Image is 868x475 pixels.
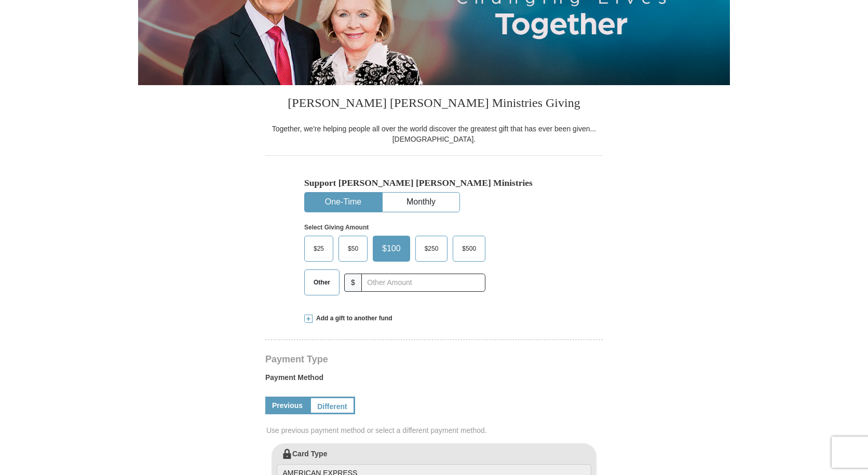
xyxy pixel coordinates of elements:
[305,193,382,212] button: One-Time
[265,372,603,388] label: Payment Method
[344,274,362,292] span: $
[361,274,485,292] input: Other Amount
[309,397,355,414] a: Different
[419,241,444,256] span: $250
[377,241,406,256] span: $100
[304,178,564,188] h5: Support [PERSON_NAME] [PERSON_NAME] Ministries
[308,275,335,290] span: Other
[457,241,481,256] span: $500
[266,425,604,436] span: Use previous payment method or select a different payment method.
[265,124,603,144] div: Together, we're helping people all over the world discover the greatest gift that has ever been g...
[343,241,363,256] span: $50
[383,193,459,212] button: Monthly
[308,241,329,256] span: $25
[265,355,603,363] h4: Payment Type
[313,314,392,323] span: Add a gift to another fund
[265,397,309,414] a: Previous
[304,224,369,231] strong: Select Giving Amount
[265,85,603,124] h3: [PERSON_NAME] [PERSON_NAME] Ministries Giving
